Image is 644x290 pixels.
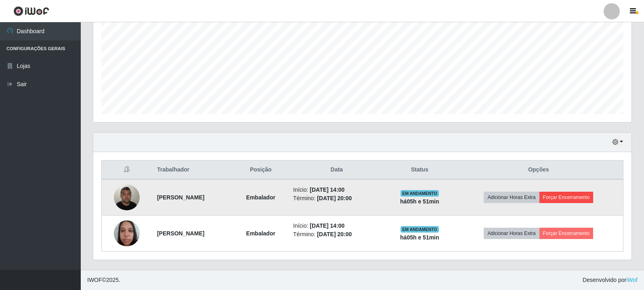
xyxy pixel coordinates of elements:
strong: Embalador [246,194,275,201]
span: EM ANDAMENTO [401,190,439,197]
button: Forçar Encerramento [539,228,594,239]
time: [DATE] 14:00 [310,186,344,193]
th: Posição [233,161,288,180]
th: Trabalhador [152,161,233,180]
th: Status [385,161,454,180]
strong: há 05 h e 51 min [400,234,439,241]
li: Início: [293,186,380,194]
a: iWof [626,277,638,283]
strong: [PERSON_NAME] [157,230,204,237]
li: Início: [293,222,380,230]
time: [DATE] 20:00 [317,195,352,201]
span: Desenvolvido por [583,276,638,284]
button: Forçar Encerramento [539,192,594,203]
strong: há 05 h e 51 min [400,198,439,205]
th: Data [288,161,385,180]
button: Adicionar Horas Extra [484,228,539,239]
span: IWOF [87,277,102,283]
span: © 2025 . [87,276,120,284]
time: [DATE] 20:00 [317,231,352,237]
img: 1714957062897.jpeg [114,180,140,214]
strong: Embalador [246,230,275,237]
span: EM ANDAMENTO [401,226,439,233]
strong: [PERSON_NAME] [157,194,204,201]
img: CoreUI Logo [13,6,49,16]
li: Término: [293,230,380,239]
time: [DATE] 14:00 [310,222,344,229]
li: Término: [293,194,380,203]
img: 1740415667017.jpeg [114,216,140,250]
th: Opções [454,161,623,180]
button: Adicionar Horas Extra [484,192,539,203]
